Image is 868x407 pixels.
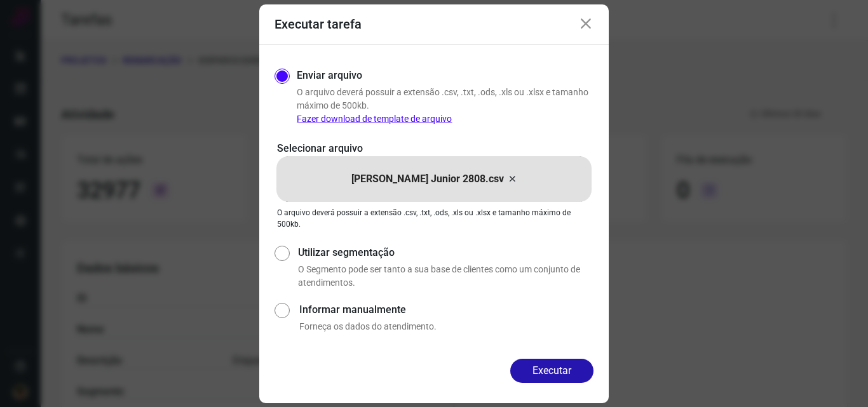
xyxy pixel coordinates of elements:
label: Utilizar segmentação [298,245,593,260]
p: [PERSON_NAME] Junior 2808.csv [351,171,504,187]
a: Fazer download de template de arquivo [297,114,452,124]
label: Informar manualmente [299,302,593,317]
button: Executar [510,359,593,383]
p: Selecionar arquivo [277,141,591,156]
p: O Segmento pode ser tanto a sua base de clientes como um conjunto de atendimentos. [298,263,593,290]
label: Enviar arquivo [297,68,362,83]
p: O arquivo deverá possuir a extensão .csv, .txt, .ods, .xls ou .xlsx e tamanho máximo de 500kb. [297,86,593,126]
h3: Executar tarefa [275,17,362,32]
p: O arquivo deverá possuir a extensão .csv, .txt, .ods, .xls ou .xlsx e tamanho máximo de 500kb. [277,207,591,230]
p: Forneça os dados do atendimento. [299,320,593,333]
